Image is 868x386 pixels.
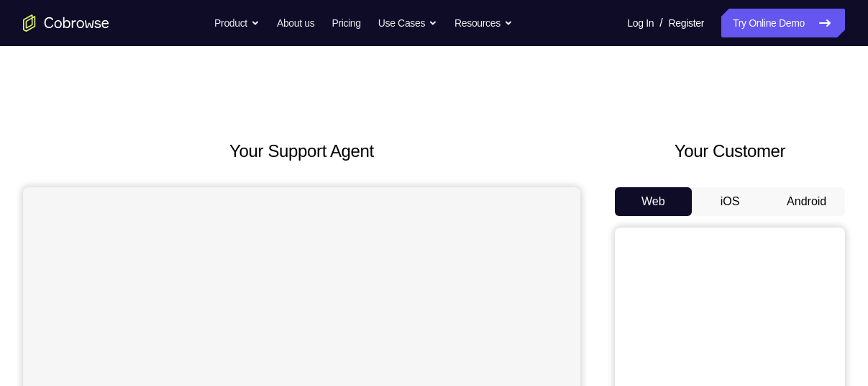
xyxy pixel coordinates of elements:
[23,14,109,32] a: Go to the home page
[659,14,662,32] span: /
[378,9,437,37] button: Use Cases
[615,138,845,164] h2: Your Customer
[669,9,704,37] a: Register
[23,138,580,164] h2: Your Support Agent
[332,9,360,37] a: Pricing
[721,9,845,37] a: Try Online Demo
[627,9,654,37] a: Log In
[615,187,692,216] button: Web
[768,187,845,216] button: Android
[214,9,260,37] button: Product
[277,9,314,37] a: About us
[692,187,769,216] button: iOS
[454,9,513,37] button: Resources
